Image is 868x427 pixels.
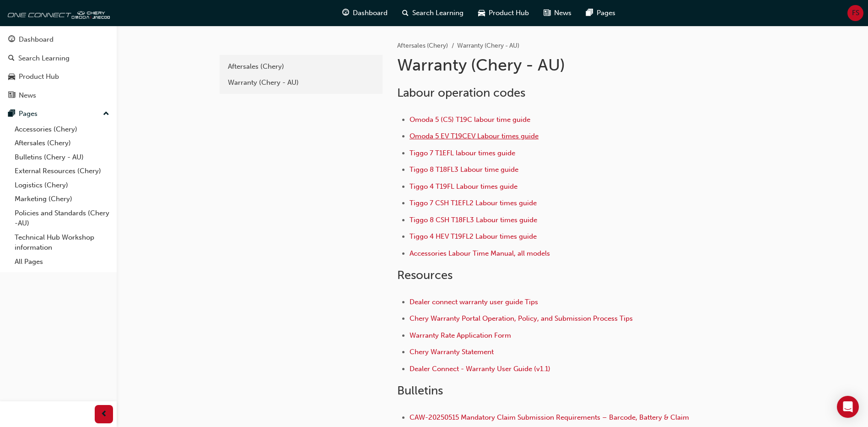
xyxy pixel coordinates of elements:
span: car-icon [8,73,15,81]
div: Product Hub [19,71,59,82]
a: Aftersales (Chery) [397,42,448,49]
div: Aftersales (Chery) [228,61,374,72]
a: All Pages [11,255,113,269]
a: news-iconNews [536,4,579,22]
div: Dashboard [19,34,54,45]
a: Chery Warranty Portal Operation, Policy, and Submission Process Tips [410,314,633,323]
a: Tiggo 4 T19FL Labour times guide [410,182,518,191]
a: search-iconSearch Learning [395,4,471,22]
a: Accessories (Chery) [11,122,113,137]
span: Resources [397,268,453,282]
a: pages-iconPages [579,4,623,22]
span: up-icon [103,108,109,120]
a: guage-iconDashboard [335,4,395,22]
a: Tiggo 8 T18FL3 Labour time guide [410,165,518,174]
span: Dashboard [353,8,388,18]
button: Pages [4,105,113,122]
span: search-icon [402,7,409,19]
span: pages-icon [8,110,15,118]
span: Labour operation codes [397,86,525,100]
a: Warranty Rate Application Form [410,331,511,339]
a: Tiggo 7 CSH T1EFL2 Labour times guide [410,199,537,207]
a: Product Hub [4,68,113,85]
div: News [19,90,36,101]
a: Tiggo 4 HEV T19FL2 Labour times guide [410,232,537,241]
a: Tiggo 8 CSH T18FL3 Labour times guide [410,216,537,224]
a: Chery Warranty Statement [410,348,494,356]
div: Search Learning [18,53,70,64]
span: Product Hub [489,8,529,18]
span: pages-icon [586,7,593,19]
a: Bulletins (Chery - AU) [11,150,113,164]
span: news-icon [8,92,15,100]
a: Omoda 5 (C5) T19C labour time guide [410,115,530,124]
span: prev-icon [101,409,108,420]
a: Policies and Standards (Chery -AU) [11,206,113,230]
div: Warranty (Chery - AU) [228,77,374,88]
a: car-iconProduct Hub [471,4,536,22]
a: Aftersales (Chery) [11,136,113,150]
img: oneconnect [5,4,110,22]
a: Dashboard [4,31,113,48]
span: guage-icon [8,36,15,44]
span: FS [852,8,859,18]
a: Logistics (Chery) [11,178,113,192]
a: Marketing (Chery) [11,192,113,206]
li: Warranty (Chery - AU) [457,41,519,51]
span: guage-icon [342,7,349,19]
span: car-icon [478,7,485,19]
span: Bulletins [397,383,443,398]
a: Warranty (Chery - AU) [223,75,379,91]
a: Dealer connect warranty user guide Tips [410,298,538,306]
h1: Warranty (Chery - AU) [397,55,697,75]
a: Technical Hub Workshop information [11,230,113,255]
a: External Resources (Chery) [11,164,113,178]
span: News [554,8,571,18]
a: Dealer Connect - Warranty User Guide (v1.1) [410,365,550,373]
a: Search Learning [4,50,113,67]
span: Search Learning [412,8,464,18]
a: Accessories Labour Time Manual, all models [410,249,550,257]
span: Pages [597,8,615,18]
a: Aftersales (Chery) [223,59,379,75]
span: search-icon [8,55,15,63]
button: FS [847,5,863,21]
a: Tiggo 7 T1EFL labour times guide [410,149,515,157]
a: News [4,87,113,104]
button: DashboardSearch LearningProduct HubNews [4,29,113,105]
div: Open Intercom Messenger [837,396,859,418]
div: Pages [19,109,38,119]
a: Omoda 5 EV T19CEV Labour times guide [410,132,539,140]
span: news-icon [544,7,550,19]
